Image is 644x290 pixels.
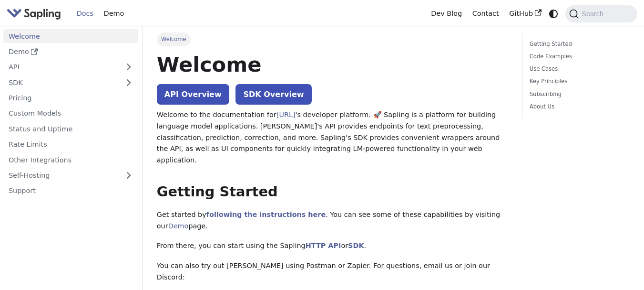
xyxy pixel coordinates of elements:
a: Subscribing [530,90,627,99]
a: Sapling.aiSapling.ai [7,7,64,21]
a: following the instructions here [206,211,326,218]
a: SDK [3,75,119,89]
nav: Breadcrumbs [157,32,509,46]
button: Expand sidebar category 'API' [119,60,138,74]
a: Use Cases [530,64,627,74]
a: Pricing [3,91,138,105]
a: Rate Limits [3,138,138,151]
img: Sapling.ai [7,7,61,21]
a: HTTP API [306,242,341,249]
p: Get started by . You can see some of these capabilities by visiting our page. [157,209,509,232]
a: Status and Uptime [3,122,138,136]
a: Contact [467,6,504,21]
a: API Overview [157,84,229,105]
a: Custom Models [3,107,138,120]
a: SDK Overview [235,84,311,105]
button: Expand sidebar category 'SDK' [119,75,138,89]
span: Search [579,10,609,18]
p: From there, you can start using the Sapling or . [157,240,509,252]
a: Key Principles [530,77,627,86]
a: Dev Blog [426,6,467,21]
a: Demo [168,222,189,230]
button: Search (Command+K) [565,5,637,22]
a: GitHub [504,6,546,21]
a: Docs [72,6,99,21]
h1: Welcome [157,52,509,77]
a: Demo [3,45,138,59]
a: Demo [99,6,129,21]
h2: Getting Started [157,183,509,201]
a: About Us [530,102,627,111]
a: Code Examples [530,52,627,61]
a: API [3,60,119,74]
a: SDK [348,242,364,249]
a: Welcome [3,29,138,43]
a: Other Integrations [3,153,138,167]
span: Welcome [157,32,191,46]
p: You can also try out [PERSON_NAME] using Postman or Zapier. For questions, email us or join our D... [157,260,509,283]
button: Switch between dark and light mode (currently system mode) [547,7,561,21]
a: Support [3,184,138,198]
a: Getting Started [530,40,627,49]
a: Self-Hosting [3,169,138,183]
a: [URL] [276,111,296,118]
p: Welcome to the documentation for 's developer platform. 🚀 Sapling is a platform for building lang... [157,109,509,166]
